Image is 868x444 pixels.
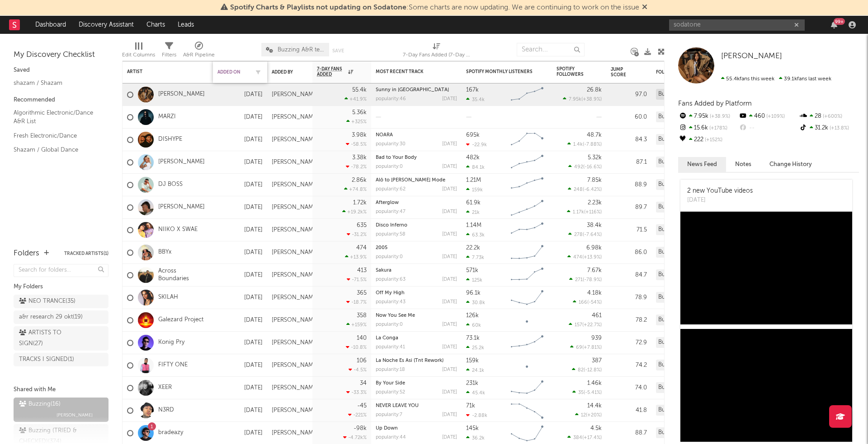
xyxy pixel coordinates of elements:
[357,268,367,273] div: 413
[584,232,600,237] span: -7.64 %
[158,158,205,166] a: [PERSON_NAME]
[278,47,325,53] span: Buzzing A&R team
[158,268,208,283] a: Across Boundaries
[466,177,481,183] div: 1.21M
[158,294,178,301] a: SKILAH
[507,174,547,196] svg: Chart title
[574,232,583,237] span: 278
[158,113,176,121] a: MARZI
[678,157,726,172] button: News Feed
[828,126,849,131] span: +13.8 %
[272,227,318,234] div: [PERSON_NAME]
[14,145,99,155] a: Shazam / Global Dance
[230,4,639,11] span: : Some charts are now updating. We are continuing to work on the issue
[669,19,805,31] input: Search for artists
[158,91,205,98] a: [PERSON_NAME]
[587,290,602,296] div: 4.18k
[687,186,753,196] div: 2 new YouTube videos
[611,89,647,100] div: 97.0
[376,223,457,228] div: Disco Inferno
[376,245,387,250] a: 2005
[217,292,263,303] div: [DATE]
[591,335,602,341] div: 939
[568,164,602,170] div: ( )
[760,157,821,172] button: Change History
[466,232,485,238] div: 63.3k
[574,187,583,192] span: 248
[217,180,263,190] div: [DATE]
[466,187,483,193] div: 159k
[821,114,842,119] span: +600 %
[376,313,457,318] div: Now You See Me
[376,178,457,183] div: Alô to em Barretos - Rincon Mode
[466,200,481,206] div: 61.9k
[507,129,547,151] svg: Chart title
[799,111,859,122] div: 28
[376,200,457,205] div: Afterglow
[376,200,399,205] a: Afterglow
[611,134,647,145] div: 84.3
[158,407,174,414] a: N3RD
[687,196,753,205] div: [DATE]
[656,157,694,167] div: Buzzing (16)
[831,21,837,28] button: 99+
[726,157,760,172] button: Notes
[466,345,484,351] div: 25.2k
[376,345,405,350] div: popularity: 41
[14,65,108,76] div: Saved
[678,111,738,122] div: 7.95k
[466,142,487,148] div: -22.9k
[344,186,367,192] div: +74.8 %
[346,322,367,328] div: +159 %
[376,245,457,250] div: 2005
[376,336,398,341] a: La Conga
[347,277,367,282] div: -71.5 %
[272,204,318,211] div: [PERSON_NAME]
[376,300,406,305] div: popularity: 43
[19,399,61,410] div: Buzzing ( 16 )
[376,403,419,408] a: NEVER LEAVE YOU
[357,290,367,296] div: 365
[442,254,457,259] div: [DATE]
[656,179,694,190] div: Buzzing (16)
[573,255,582,260] span: 474
[217,112,263,123] div: [DATE]
[567,141,602,147] div: ( )
[352,87,367,93] div: 55.4k
[376,69,443,74] div: Most Recent Track
[611,247,647,258] div: 86.0
[14,248,39,259] div: Folders
[272,136,318,143] div: [PERSON_NAME]
[376,381,405,386] a: By Your Side
[14,50,108,60] div: My Discovery Checklist
[507,83,547,106] svg: Chart title
[507,354,547,377] svg: Chart title
[158,339,184,347] a: Konig Pry
[656,247,694,258] div: Buzzing (16)
[573,142,583,147] span: 1.4k
[19,328,83,349] div: ARTISTS TO SIGN ( 27 )
[584,142,600,147] span: -7.88 %
[14,264,108,277] input: Search for folders...
[585,210,600,215] span: +116 %
[611,360,647,371] div: 74.2
[507,196,547,219] svg: Chart title
[376,232,406,237] div: popularity: 58
[573,210,584,215] span: 1.17k
[158,429,183,437] a: bradeazy
[442,97,457,102] div: [DATE]
[507,287,547,309] svg: Chart title
[376,291,457,296] div: Off My High
[158,181,183,189] a: DJ BOSS
[162,50,176,60] div: Filters
[376,277,406,282] div: popularity: 63
[14,108,99,126] a: Algorithmic Electronic/Dance A&R List
[140,16,171,34] a: Charts
[376,268,457,273] div: Sakura
[567,254,602,260] div: ( )
[642,4,647,11] span: Dismiss
[183,50,215,60] div: A&R Pipeline
[272,181,318,189] div: [PERSON_NAME]
[403,50,471,60] div: 7-Day Fans Added (7-Day Fans Added)
[517,43,585,56] input: Search...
